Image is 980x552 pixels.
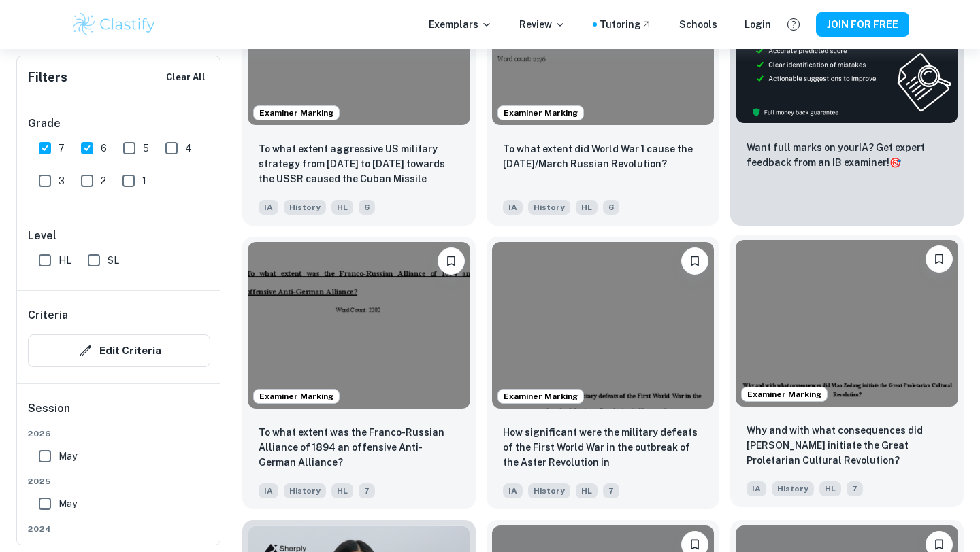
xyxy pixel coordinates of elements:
[259,425,459,470] p: To what extent was the Franco-Russian Alliance of 1894 an offensive Anti-German Alliance?
[503,200,523,215] span: IA
[59,449,77,464] span: May
[28,307,68,324] h6: Criteria
[242,237,476,509] a: Examiner MarkingPlease log in to bookmark exemplarsTo what extent was the Franco-Russian Alliance...
[143,141,149,156] span: 5
[487,237,720,509] a: Examiner MarkingPlease log in to bookmark exemplarsHow significant were the military defeats of t...
[284,200,326,215] span: History
[819,481,841,496] span: HL
[59,253,71,268] span: HL
[28,400,210,428] h6: Session
[503,141,704,171] p: To what extent did World War 1 cause the 1917 February/March Russian Revolution?
[142,173,146,188] span: 1
[28,334,210,367] button: Edit Criteria
[259,483,278,498] span: IA
[259,141,459,188] p: To what extent aggressive US military strategy from 1953 to 1962 towards the USSR caused the Cuba...
[359,200,375,215] span: 6
[284,483,326,498] span: History
[745,17,771,32] a: Login
[816,12,909,37] button: JOIN FOR FREE
[730,237,964,509] a: Examiner MarkingPlease log in to bookmark exemplarsWhy and with what consequences did Mao Zedong ...
[108,253,119,268] span: SL
[59,496,77,511] span: May
[782,13,805,36] button: Help and Feedback
[28,428,210,440] span: 2026
[528,200,570,215] span: History
[498,390,583,402] span: Examiner Marking
[603,483,619,498] span: 7
[679,17,717,32] a: Schools
[359,483,375,498] span: 7
[576,200,598,215] span: HL
[101,173,106,188] span: 2
[248,242,470,409] img: History IA example thumbnail: To what extent was the Franco-Russian Al
[59,141,65,156] span: 7
[254,107,339,119] span: Examiner Marking
[742,388,827,400] span: Examiner Marking
[600,17,652,32] a: Tutoring
[28,228,210,244] h6: Level
[59,173,65,188] span: 3
[331,483,353,498] span: HL
[847,481,863,496] span: 7
[528,483,570,498] span: History
[576,483,598,498] span: HL
[28,116,210,132] h6: Grade
[429,17,492,32] p: Exemplars
[28,68,67,87] h6: Filters
[926,245,953,273] button: Please log in to bookmark exemplars
[747,140,947,170] p: Want full marks on your IA ? Get expert feedback from an IB examiner!
[498,107,583,119] span: Examiner Marking
[889,157,901,168] span: 🎯
[185,141,192,156] span: 4
[603,200,619,215] span: 6
[101,141,107,156] span: 6
[259,200,278,215] span: IA
[681,247,708,275] button: Please log in to bookmark exemplars
[438,247,465,275] button: Please log in to bookmark exemplars
[503,483,523,498] span: IA
[747,481,766,496] span: IA
[492,242,715,409] img: History IA example thumbnail: How significant were the military defeat
[736,240,958,407] img: History IA example thumbnail: Why and with what consequences did Mao Z
[254,390,339,402] span: Examiner Marking
[331,200,353,215] span: HL
[747,423,947,468] p: Why and with what consequences did Mao Zedong initiate the Great Proletarian Cultural Revolution?
[503,425,704,471] p: How significant were the military defeats of the First World War in the outbreak of the Aster Rev...
[519,17,566,32] p: Review
[71,11,157,38] img: Clastify logo
[163,67,209,88] button: Clear All
[28,523,210,535] span: 2024
[28,475,210,487] span: 2025
[772,481,814,496] span: History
